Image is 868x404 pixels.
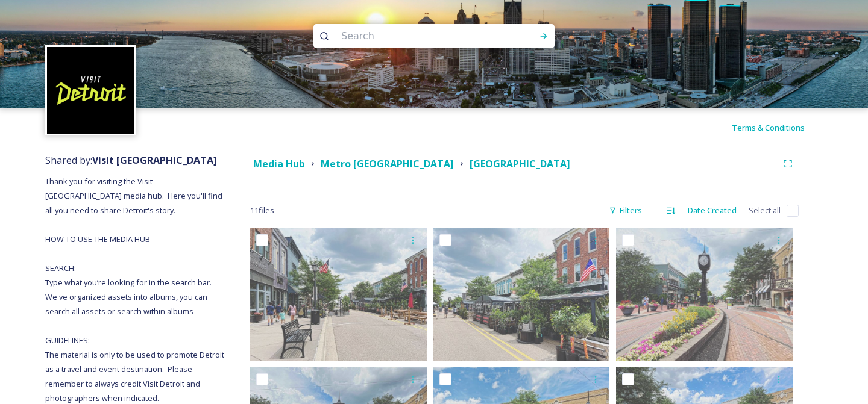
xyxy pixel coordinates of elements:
img: VISIT%20DETROIT%20LOGO%20-%20BLACK%20BACKGROUND.png [47,47,134,134]
div: Date Created [682,199,743,222]
span: Shared by: [45,154,217,167]
input: Search [335,23,500,49]
strong: Media Hub [253,157,305,170]
div: Filters [603,199,648,222]
span: Terms & Conditions [732,122,805,133]
img: 593cb9811a3d0bffa4b79d4e586d61e481d466d44de6d431349a660b75a4a9fc.jpg [250,228,427,361]
span: 11 file s [250,205,274,216]
img: 559cbda38f457e28410defe6a6feb5fce9477d81ca93134de72503b768a2e19e.jpg [433,228,610,361]
a: Terms & Conditions [732,120,823,135]
img: a82dbf5ccfed2039b201440f760e36f982ad242eacebcde8e9f2b36172cb9ea1.jpg [616,228,793,361]
span: Select all [749,205,781,216]
strong: Visit [GEOGRAPHIC_DATA] [92,154,217,167]
strong: Metro [GEOGRAPHIC_DATA] [321,157,454,170]
strong: [GEOGRAPHIC_DATA] [470,157,570,170]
